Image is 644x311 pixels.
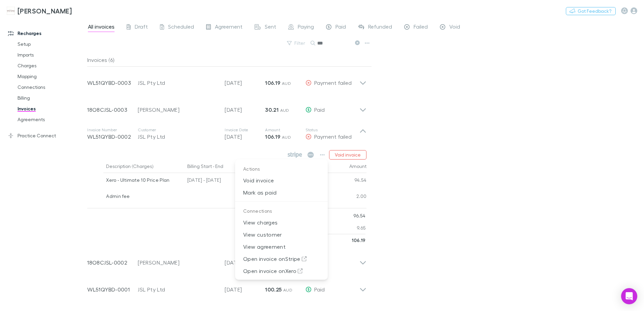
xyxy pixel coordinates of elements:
p: Open invoice on Stripe [235,253,328,265]
p: Actions [235,162,328,174]
div: Open Intercom Messenger [621,288,637,304]
a: View charges [235,216,328,229]
a: Open invoice onXero [235,265,328,277]
a: View agreement [235,241,328,253]
p: Open invoice on Xero [235,265,328,277]
p: Void invoice [235,174,328,186]
a: Open invoice onStripe [235,253,328,265]
p: Mark as paid [235,186,328,199]
a: View customer [235,229,328,241]
p: Connections [235,204,328,216]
